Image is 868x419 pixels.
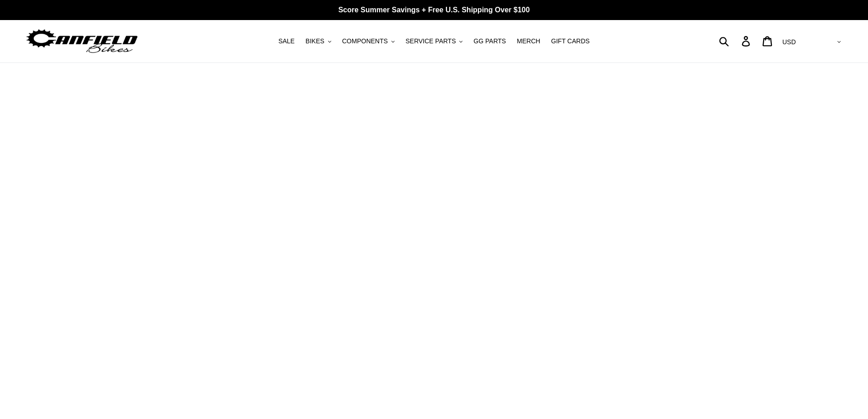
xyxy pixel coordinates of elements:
[469,35,510,47] a: GG PARTS
[724,31,747,51] input: Search
[306,37,324,45] span: BIKES
[406,37,456,45] span: SERVICE PARTS
[301,35,336,47] button: BIKES
[547,35,595,47] a: GIFT CARDS
[278,37,295,45] span: SALE
[401,35,467,47] button: SERVICE PARTS
[473,37,506,45] span: GG PARTS
[517,37,540,45] span: MERCH
[551,37,590,45] span: GIFT CARDS
[342,37,388,45] span: COMPONENTS
[512,35,544,47] a: MERCH
[274,35,299,47] a: SALE
[338,35,399,47] button: COMPONENTS
[25,27,139,56] img: Canfield Bikes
